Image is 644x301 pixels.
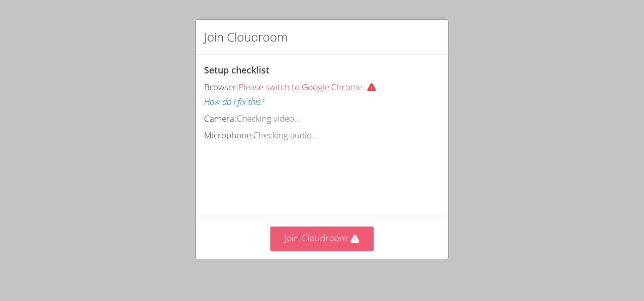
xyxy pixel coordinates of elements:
h2: Join Cloudroom [204,28,288,46]
span: Camera: [204,112,236,124]
button: Join Cloudroom [270,227,374,251]
button: How do I fix this? [204,95,264,109]
span: Setup checklist [204,64,269,76]
span: Checking video... [236,112,300,124]
span: Please switch to Google Chrome. [238,81,381,93]
span: Microphone: [204,129,253,141]
span: Checking audio... [253,129,318,141]
span: Browser: [204,81,238,93]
